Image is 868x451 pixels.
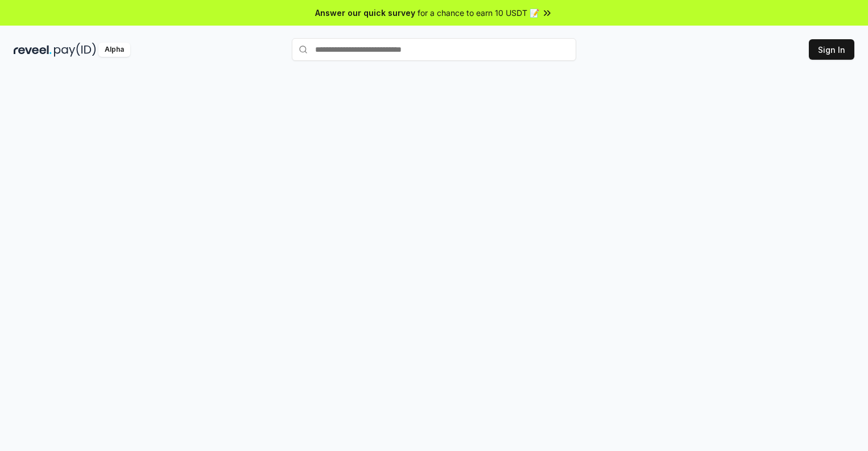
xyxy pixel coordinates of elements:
[54,43,96,57] img: pay_id
[809,39,854,60] button: Sign In
[98,43,130,57] div: Alpha
[315,7,415,19] span: Answer our quick survey
[14,43,52,57] img: reveel_dark
[418,7,539,19] span: for a chance to earn 10 USDT 📝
